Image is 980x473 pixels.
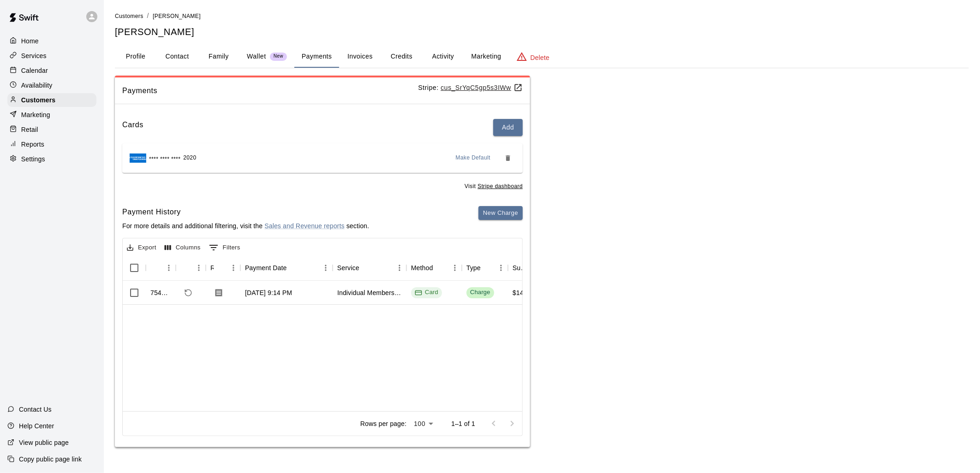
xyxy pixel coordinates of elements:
a: Retail [7,123,96,136]
h6: Payment History [122,206,369,218]
button: Export [125,241,159,255]
a: Availability [7,78,96,92]
button: Menu [162,261,176,275]
button: Sort [481,261,494,274]
p: Retail [21,125,38,134]
button: Sort [150,261,163,274]
p: Customers [21,95,55,105]
div: Aug 13, 2025, 9:14 PM [245,288,292,297]
div: 100 [410,417,436,431]
p: Settings [21,154,45,164]
button: Show filters [207,240,243,255]
p: Help Center [19,421,54,431]
p: Services [21,51,47,60]
div: Id [146,255,176,281]
a: Stripe dashboard [478,183,523,189]
button: Sort [287,261,300,274]
div: Receipt [210,255,214,281]
p: Copy public page link [19,455,82,464]
p: Wallet [247,52,266,61]
span: Customers [115,13,143,19]
h6: Cards [122,119,143,136]
button: Menu [448,261,462,275]
button: Menu [227,261,240,275]
h5: [PERSON_NAME] [115,26,969,38]
img: Credit card brand logo [130,154,146,163]
a: Services [7,49,96,63]
button: Menu [494,261,508,275]
div: Service [337,255,359,281]
p: Delete [531,53,550,62]
button: New Charge [478,206,523,220]
button: Download Receipt [210,284,227,301]
div: Receipt [206,255,240,281]
a: Marketing [7,108,96,122]
li: / [147,11,149,21]
div: basic tabs example [115,46,969,68]
button: Activity [422,46,464,68]
div: Subtotal [513,255,527,281]
button: Marketing [464,46,508,68]
button: Menu [192,261,206,275]
div: Card [415,288,438,297]
div: Type [462,255,508,281]
button: Menu [319,261,333,275]
p: Home [21,36,39,46]
a: Settings [7,152,96,166]
div: Charge [470,288,490,297]
span: [PERSON_NAME] [153,13,201,19]
p: Marketing [21,110,50,119]
span: Payments [122,85,418,97]
a: Customers [7,93,96,107]
button: Make Default [452,151,495,166]
a: Reports [7,137,96,151]
button: Payments [294,46,339,68]
a: Calendar [7,64,96,77]
button: Profile [115,46,156,68]
button: Sort [180,261,193,274]
button: Invoices [339,46,381,68]
a: Customers [115,12,143,19]
p: Reports [21,140,44,149]
div: Method [406,255,462,281]
span: Refund payment [180,285,196,301]
div: 754879 [150,288,171,297]
button: Remove [501,151,515,166]
p: For more details and additional filtering, visit the section. [122,221,369,231]
div: Payment Date [245,255,287,281]
div: Refund [176,255,206,281]
button: Sort [433,261,446,274]
p: Availability [21,81,53,90]
a: cus_SrYqC5gp5s3IWw [441,84,523,91]
div: Service [333,255,406,281]
span: New [270,53,287,59]
span: Make Default [456,154,491,163]
div: Individual Membership [337,288,402,297]
button: Sort [214,261,227,274]
nav: breadcrumb [115,11,969,21]
p: View public page [19,438,69,447]
p: Contact Us [19,405,52,414]
a: Sales and Revenue reports [264,222,344,230]
button: Family [198,46,239,68]
a: Home [7,34,96,48]
button: Add [493,119,523,136]
button: Contact [156,46,198,68]
p: Rows per page: [360,419,406,428]
div: Payment Date [240,255,333,281]
button: Menu [393,261,406,275]
button: Sort [359,261,372,274]
p: 1–1 of 1 [451,419,475,428]
div: Method [411,255,433,281]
